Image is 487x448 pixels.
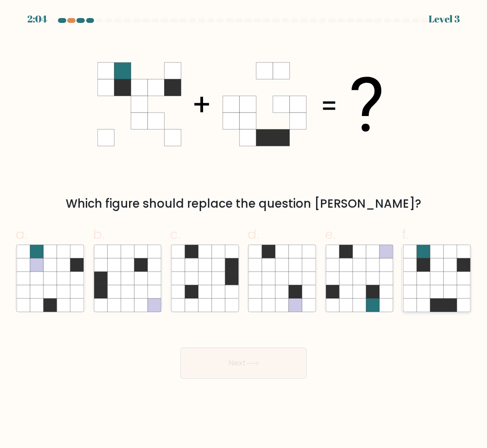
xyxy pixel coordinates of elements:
span: c. [170,225,181,244]
span: b. [93,225,105,244]
button: Next [180,348,307,379]
div: 2:04 [27,12,47,26]
span: f. [402,225,409,244]
span: e. [325,225,336,244]
div: Which figure should replace the question [PERSON_NAME]? [21,195,466,213]
div: Level 3 [429,12,460,26]
span: d. [247,225,259,244]
span: a. [16,225,27,244]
